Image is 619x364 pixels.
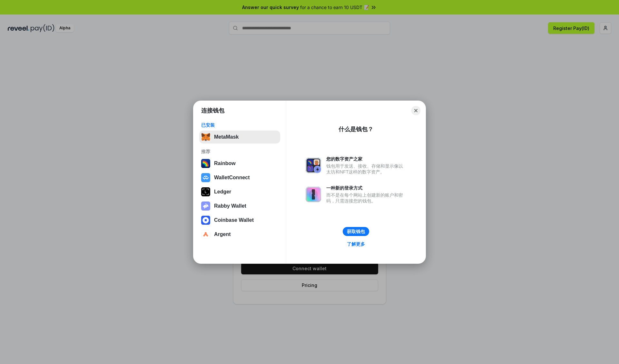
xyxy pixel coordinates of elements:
[343,240,369,248] a: 了解更多
[201,107,224,114] h1: 连接钱包
[343,227,369,236] button: 获取钱包
[201,216,210,225] img: svg+xml,%3Csvg%20width%3D%2228%22%20height%3D%2228%22%20viewBox%3D%220%200%2028%2028%22%20fill%3D...
[214,189,231,195] div: Ledger
[199,157,280,170] button: Rainbow
[201,187,210,196] img: svg+xml,%3Csvg%20xmlns%3D%22http%3A%2F%2Fwww.w3.org%2F2000%2Fsvg%22%20width%3D%2228%22%20height%3...
[306,158,321,173] img: svg+xml,%3Csvg%20xmlns%3D%22http%3A%2F%2Fwww.w3.org%2F2000%2Fsvg%22%20fill%3D%22none%22%20viewBox...
[199,131,280,143] button: MetaMask
[326,163,406,175] div: 钱包用于发送、接收、存储和显示像以太坊和NFT这样的数字资产。
[214,161,236,166] div: Rainbow
[201,122,278,128] div: 已安装
[199,200,280,212] button: Rabby Wallet
[201,159,210,168] img: svg+xml,%3Csvg%20width%3D%22120%22%20height%3D%22120%22%20viewBox%3D%220%200%20120%20120%22%20fil...
[306,187,321,202] img: svg+xml,%3Csvg%20xmlns%3D%22http%3A%2F%2Fwww.w3.org%2F2000%2Fsvg%22%20fill%3D%22none%22%20viewBox...
[201,230,210,239] img: svg+xml,%3Csvg%20width%3D%2228%22%20height%3D%2228%22%20viewBox%3D%220%200%2028%2028%22%20fill%3D...
[214,203,246,209] div: Rabby Wallet
[199,214,280,227] button: Coinbase Wallet
[214,134,239,140] div: MetaMask
[411,106,420,115] button: Close
[347,229,365,234] div: 获取钱包
[201,133,210,142] img: svg+xml,%3Csvg%20fill%3D%22none%22%20height%3D%2233%22%20viewBox%3D%220%200%2035%2033%22%20width%...
[199,171,280,184] button: WalletConnect
[201,149,278,154] div: 推荐
[339,125,373,133] div: 什么是钱包？
[214,175,250,181] div: WalletConnect
[347,241,365,247] div: 了解更多
[199,228,280,241] button: Argent
[199,185,280,198] button: Ledger
[326,185,406,191] div: 一种新的登录方式
[326,192,406,204] div: 而不是在每个网站上创建新的账户和密码，只需连接您的钱包。
[201,202,210,211] img: svg+xml,%3Csvg%20xmlns%3D%22http%3A%2F%2Fwww.w3.org%2F2000%2Fsvg%22%20fill%3D%22none%22%20viewBox...
[201,173,210,182] img: svg+xml,%3Csvg%20width%3D%2228%22%20height%3D%2228%22%20viewBox%3D%220%200%2028%2028%22%20fill%3D...
[214,231,231,237] div: Argent
[326,156,406,162] div: 您的数字资产之家
[214,217,254,223] div: Coinbase Wallet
